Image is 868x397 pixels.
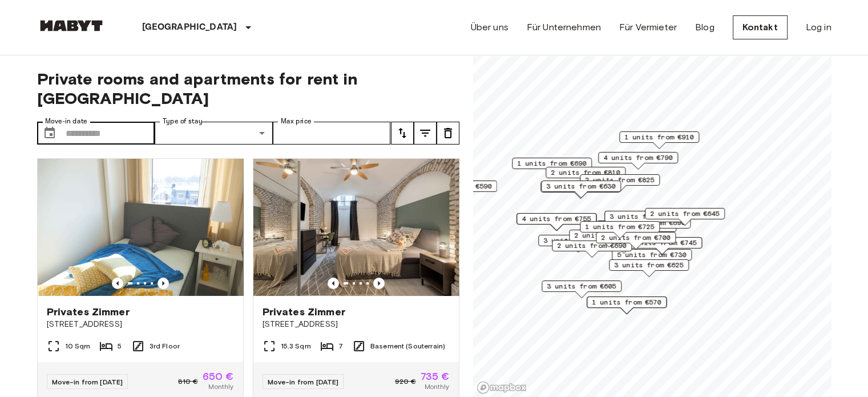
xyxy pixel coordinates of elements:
div: Map marker [512,158,592,175]
a: Für Unternehmen [527,21,601,34]
span: 650 € [203,371,234,382]
span: 5 [118,341,122,351]
button: Previous image [328,278,339,289]
p: [GEOGRAPHIC_DATA] [142,21,237,34]
span: 1 units from €690 [517,158,587,169]
div: Map marker [645,208,725,226]
div: Map marker [609,259,689,277]
span: 1 units from €570 [592,297,661,307]
div: Map marker [580,221,660,239]
label: Type of stay [163,117,203,126]
span: 3 units from €605 [547,281,616,291]
span: Privates Zimmer [47,305,130,319]
span: Private rooms and apartments for rent in [GEOGRAPHIC_DATA] [37,69,459,108]
label: Max price [281,117,312,126]
span: 3 units from €625 [614,260,684,270]
div: Map marker [598,152,678,170]
div: Map marker [552,240,632,258]
div: Map marker [580,174,660,192]
span: 1 units from €910 [624,132,694,142]
button: Previous image [112,278,123,289]
div: Map marker [622,237,702,255]
div: Map marker [604,211,684,228]
a: Blog [695,21,714,34]
span: Move-in from [DATE] [268,378,339,386]
span: 3 units from €630 [546,181,616,191]
div: Map marker [611,217,691,235]
div: Map marker [541,181,621,198]
span: 2 units from €810 [551,167,620,178]
span: [STREET_ADDRESS] [263,319,450,330]
span: 3 units from €745 [627,238,697,248]
span: 2 units from €690 [557,240,627,251]
div: Map marker [542,280,621,298]
div: Map marker [540,181,620,199]
img: Marketing picture of unit DE-02-011-001-01HF [38,159,243,296]
a: Mapbox logo [477,381,527,394]
span: 2 units from €700 [601,232,671,243]
span: 7 [338,341,343,351]
span: [STREET_ADDRESS] [47,319,234,330]
span: 1 units from €725 [585,222,655,232]
div: Map marker [619,131,699,149]
label: Move-in date [45,117,87,126]
span: Monthly [208,382,233,392]
button: Choose date [38,122,61,145]
span: 3rd Floor [150,341,180,351]
div: Map marker [587,296,667,314]
button: tune [437,122,459,145]
div: Map marker [538,235,618,252]
span: 2 units from €645 [650,208,720,219]
span: 4 units from €790 [603,153,673,163]
button: tune [414,122,437,145]
img: Habyt [37,20,106,31]
a: Für Vermieter [619,21,677,34]
span: Basement (Souterrain) [370,341,445,351]
div: Map marker [417,181,497,198]
span: 2 units from €925 [574,230,644,240]
span: 4 units from €755 [522,214,591,224]
span: 3 units from €785 [543,235,613,246]
div: Map marker [569,230,649,247]
button: Previous image [373,278,385,289]
span: Monthly [424,382,449,392]
a: Kontakt [733,15,788,39]
span: Move-in from [DATE] [52,378,123,386]
span: 15.3 Sqm [281,341,311,351]
span: Privates Zimmer [263,305,345,319]
a: Über uns [471,21,508,34]
img: Marketing picture of unit DE-02-004-006-05HF [253,159,459,296]
span: 920 € [395,376,416,387]
span: 10 Sqm [65,341,91,351]
span: 5 units from €730 [617,250,687,260]
span: 2 units from €825 [585,175,655,185]
span: 735 € [421,371,450,382]
a: Log in [806,21,831,34]
button: Previous image [158,278,169,289]
button: tune [391,122,414,145]
span: 3 units from €590 [422,181,492,191]
div: Map marker [596,232,676,250]
div: Map marker [546,167,625,185]
span: 3 units from €800 [609,211,679,222]
span: 810 € [178,376,198,387]
div: Map marker [612,249,692,267]
div: Map marker [516,213,596,231]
